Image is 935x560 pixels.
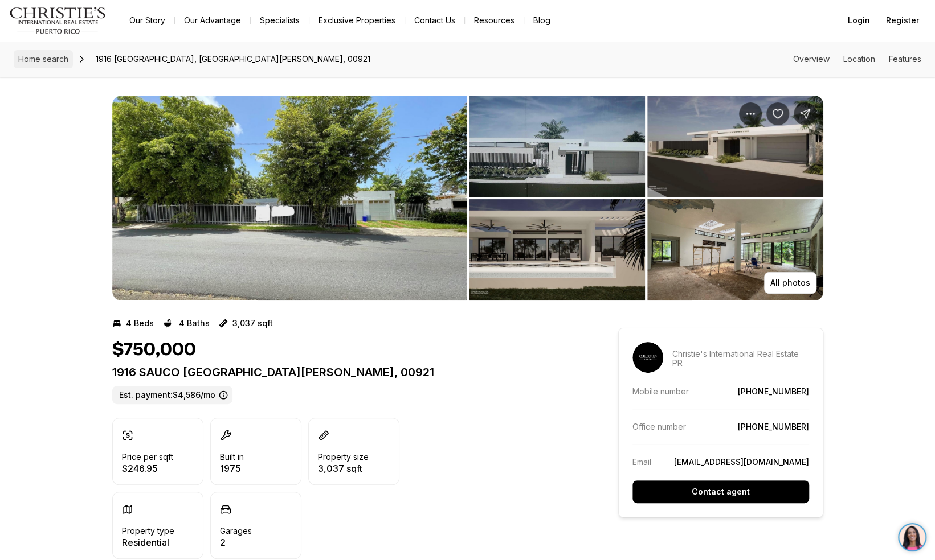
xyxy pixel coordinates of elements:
[9,7,107,34] img: logo
[220,538,252,547] p: 2
[112,96,467,300] li: 1 of 3
[674,457,809,467] a: [EMAIL_ADDRESS][DOMAIN_NAME]
[632,422,686,431] p: Office number
[18,54,68,64] span: Home search
[122,526,174,536] p: Property type
[738,422,809,431] a: [PHONE_NUMBER]
[469,199,645,300] button: View image gallery
[122,464,173,473] p: $246.95
[220,526,252,536] p: Garages
[739,102,762,125] button: Property options
[524,13,560,28] a: Blog
[405,13,464,28] button: Contact Us
[112,386,232,404] label: Est. payment: $4,586/mo
[632,386,689,396] p: Mobile number
[469,96,823,300] li: 2 of 3
[647,96,823,197] button: View image gallery
[879,9,926,32] button: Register
[793,54,830,64] a: Skip to: Overview
[770,278,810,287] p: All photos
[120,13,174,28] a: Our Story
[794,102,816,125] button: Share Property: 1916 SAUCO
[309,13,405,28] a: Exclusive Properties
[126,319,154,328] p: 4 Beds
[91,50,375,68] span: 1916 [GEOGRAPHIC_DATA], [GEOGRAPHIC_DATA][PERSON_NAME], 00921
[112,96,823,300] div: Listing Photos
[672,349,809,368] p: Christie's International Real Estate PR
[465,13,524,28] a: Resources
[232,319,273,328] p: 3,037 sqft
[632,457,651,467] p: Email
[112,365,577,379] p: 1916 SAUCO [GEOGRAPHIC_DATA][PERSON_NAME], 00921
[889,54,921,64] a: Skip to: Features
[764,272,816,294] button: All photos
[318,452,369,462] p: Property size
[175,13,250,28] a: Our Advantage
[766,102,789,125] button: Save Property: 1916 SAUCO
[738,386,809,396] a: [PHONE_NUMBER]
[469,96,645,197] button: View image gallery
[220,452,244,462] p: Built in
[122,452,173,462] p: Price per sqft
[692,487,750,496] p: Contact agent
[251,13,309,28] a: Specialists
[886,16,919,25] span: Register
[647,199,823,300] button: View image gallery
[848,16,870,25] span: Login
[793,55,921,64] nav: Page section menu
[14,50,73,68] a: Home search
[179,319,210,328] p: 4 Baths
[220,464,244,473] p: 1975
[112,339,196,361] h1: $750,000
[112,96,467,300] button: View image gallery
[841,9,877,32] button: Login
[122,538,174,547] p: Residential
[843,54,875,64] a: Skip to: Location
[7,7,33,33] img: be3d4b55-7850-4bcb-9297-a2f9cd376e78.png
[318,464,369,473] p: 3,037 sqft
[632,480,809,503] button: Contact agent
